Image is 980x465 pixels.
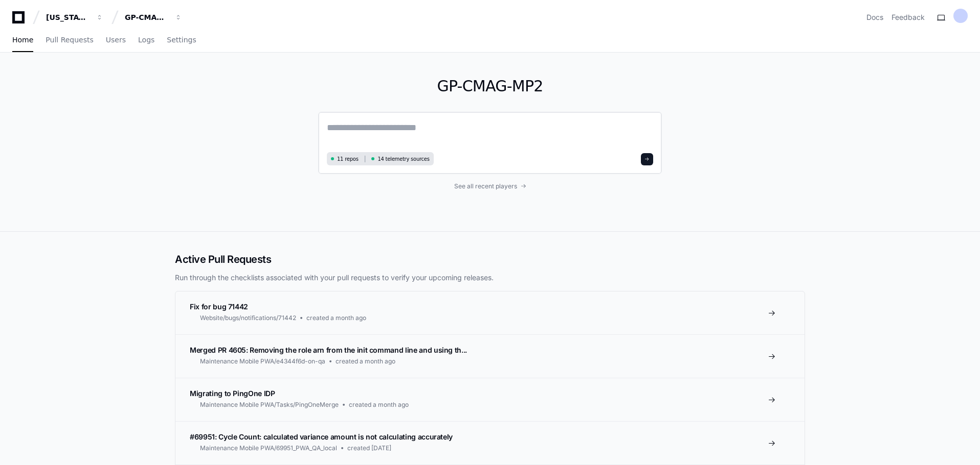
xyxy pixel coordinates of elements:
span: Home [12,37,33,43]
button: GP-CMAG-MP2 [121,8,186,27]
span: Maintenance Mobile PWA/69951_PWA_QA_local [200,444,337,452]
span: Settings [167,37,196,43]
span: Migrating to PingOne IDP [190,389,275,398]
span: Maintenance Mobile PWA/e4344f6d-on-qa [200,357,325,365]
button: [US_STATE] Pacific [42,8,107,27]
span: Merged PR 4605: Removing the role arn from the init command line and using th... [190,346,467,354]
h1: GP-CMAG-MP2 [318,77,662,95]
a: Logs [138,29,154,52]
div: GP-CMAG-MP2 [125,12,169,22]
a: Pull Requests [46,29,93,52]
span: #69951: Cycle Count: calculated variance amount is not calculating accurately [190,432,453,441]
a: Docs [866,12,883,22]
a: Merged PR 4605: Removing the role arn from the init command line and using th...Maintenance Mobil... [175,334,805,378]
span: Pull Requests [46,37,93,43]
span: created a month ago [349,401,409,409]
span: Maintenance Mobile PWA/Tasks/PingOneMerge [200,401,339,409]
button: Feedback [892,12,925,22]
h2: Active Pull Requests [175,252,805,266]
a: Home [12,29,33,52]
span: See all recent players [454,182,517,190]
span: created a month ago [306,314,366,322]
a: Users [106,29,126,52]
span: 14 telemetry sources [377,155,429,163]
span: 11 repos [337,155,359,163]
a: Settings [167,29,196,52]
p: Run through the checklists associated with your pull requests to verify your upcoming releases. [175,273,805,283]
a: Migrating to PingOne IDPMaintenance Mobile PWA/Tasks/PingOneMergecreated a month ago [175,378,805,421]
a: #69951: Cycle Count: calculated variance amount is not calculating accuratelyMaintenance Mobile P... [175,421,805,464]
span: created a month ago [336,357,395,365]
span: Website/bugs/notifications/71442 [200,314,296,322]
div: [US_STATE] Pacific [46,12,90,22]
a: See all recent players [318,182,662,190]
a: Fix for bug 71442Website/bugs/notifications/71442created a month ago [175,291,805,334]
span: Users [106,37,126,43]
span: Fix for bug 71442 [190,302,248,311]
span: Logs [138,37,154,43]
span: created [DATE] [347,444,391,452]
